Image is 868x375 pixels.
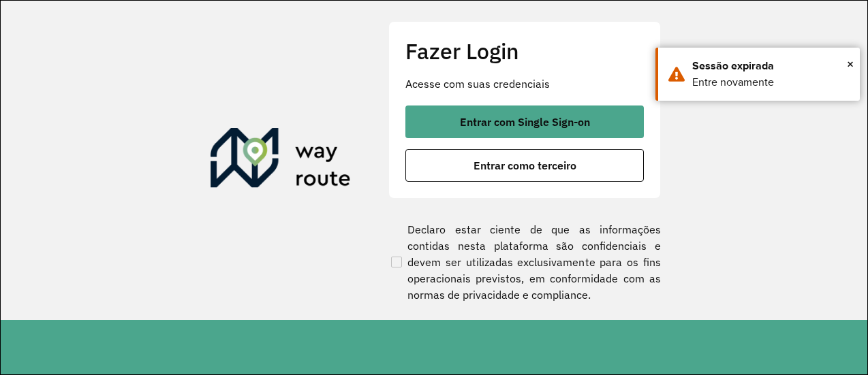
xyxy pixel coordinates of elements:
p: Acesse com suas credenciais [405,76,644,92]
div: Sessão expirada [692,58,850,74]
span: Entrar como terceiro [474,160,576,171]
div: Entre novamente [692,74,850,91]
label: Declaro estar ciente de que as informações contidas nesta plataforma são confidenciais e devem se... [388,221,661,303]
h2: Fazer Login [405,38,644,64]
span: Entrar com Single Sign-on [460,116,590,127]
button: button [405,149,644,182]
button: button [405,105,644,138]
span: × [847,54,854,74]
button: Close [847,54,854,74]
img: Roteirizador AmbevTech [211,128,351,193]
